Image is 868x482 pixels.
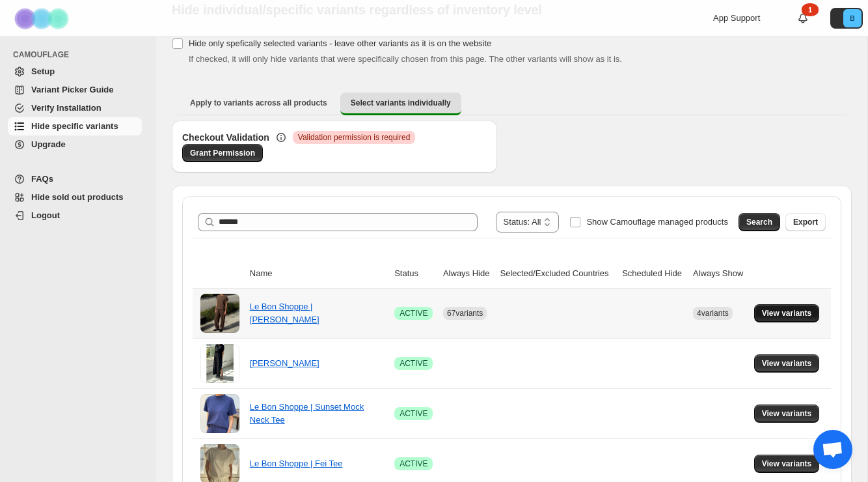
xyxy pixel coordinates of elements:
span: If checked, it will only hide variants that were specifically chosen from this page. The other va... [189,54,622,64]
img: Le Bon Shoppe | Jeanne Tee [200,294,239,333]
a: Hide sold out products [8,188,142,206]
span: ACTIVE [400,308,427,319]
a: Hide specific variants [8,117,142,135]
button: Apply to variants across all products [180,92,338,113]
button: Export [785,213,826,231]
span: ACTIVE [400,408,427,419]
span: App Support [713,13,760,23]
text: B [850,14,854,22]
span: Show Camouflage managed products [586,217,728,227]
a: 1 [796,12,809,25]
span: Grant Permission [190,148,255,158]
span: Avatar with initials B [843,9,861,27]
button: View variants [754,404,820,423]
th: Selected/Excluded Countries [496,259,619,289]
a: [PERSON_NAME] [250,358,319,368]
button: Avatar with initials B [830,8,863,29]
span: Search [746,217,772,227]
a: Verify Installation [8,99,142,117]
div: 1 [802,3,819,16]
a: Upgrade [8,135,142,154]
img: Le Bon Shoppe | Sunset Mock Neck Tee [200,394,239,433]
div: Open chat [813,430,852,469]
span: CAMOUFLAGE [13,50,147,60]
a: Setup [8,63,142,81]
span: View variants [762,308,812,319]
span: Apply to variants across all products [190,98,327,108]
span: Validation permission is required [298,132,411,143]
a: FAQs [8,170,142,188]
th: Scheduled Hide [618,259,689,289]
span: FAQs [31,174,53,184]
span: ACTIVE [400,358,427,369]
span: Select variants individually [351,98,451,108]
span: View variants [762,358,812,369]
button: View variants [754,354,820,373]
button: Search [739,213,780,231]
th: Always Show [689,259,750,289]
span: Logout [31,210,60,220]
a: Logout [8,206,142,225]
span: 4 variants [697,309,729,318]
button: View variants [754,455,820,473]
span: Hide specific variants [31,121,118,131]
th: Status [390,259,439,289]
span: Upgrade [31,139,66,149]
a: Grant Permission [182,144,263,162]
a: Le Bon Shoppe | Fei Tee [250,459,343,468]
span: View variants [762,408,812,419]
span: Setup [31,66,55,76]
span: Hide sold out products [31,192,124,202]
button: View variants [754,304,820,322]
span: Verify Installation [31,103,102,113]
span: Hide only spefically selected variants - leave other variants as it is on the website [189,38,491,48]
span: Export [793,217,818,227]
span: ACTIVE [400,459,427,469]
a: Le Bon Shoppe | Sunset Mock Neck Tee [250,402,364,425]
a: Variant Picker Guide [8,81,142,99]
span: Variant Picker Guide [31,85,113,94]
th: Always Hide [439,259,496,289]
span: View variants [762,459,812,469]
h3: Checkout Validation [182,131,269,144]
img: Camouflage [10,1,75,36]
button: Select variants individually [340,92,461,115]
img: Jeanne Dress [200,344,239,383]
a: Le Bon Shoppe | [PERSON_NAME] [250,302,319,324]
th: Name [246,259,390,289]
span: 67 variants [447,309,483,318]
